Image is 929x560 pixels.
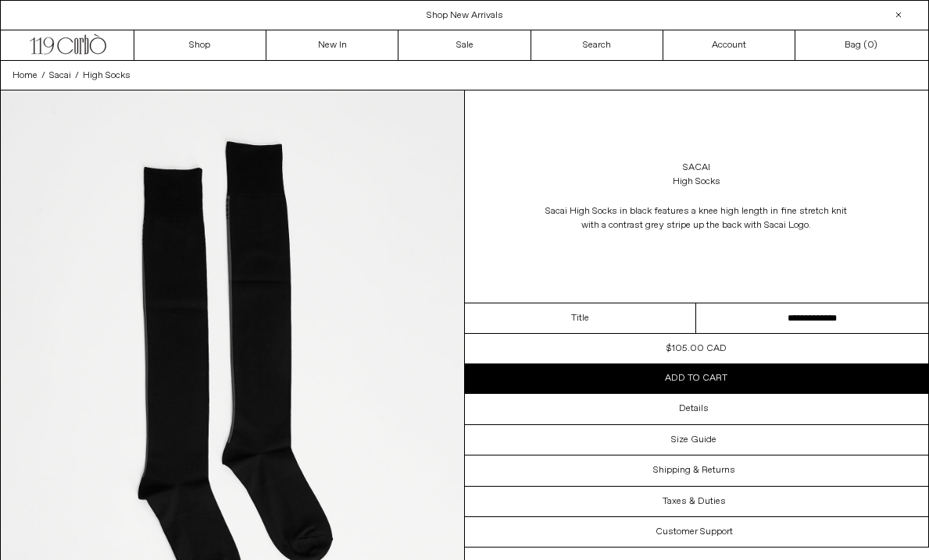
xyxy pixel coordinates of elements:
[665,372,727,385] span: Add to cart
[49,69,71,83] a: Sacai
[795,30,927,60] a: Bag ()
[683,161,710,175] a: Sacai
[398,30,531,60] a: Sale
[83,69,130,82] span: High Socks
[531,30,663,60] a: Search
[540,204,852,232] span: Sacai High Socks in black features a knee high length in fine stretch knit with a contrast grey s...
[867,39,874,51] span: 0
[13,69,38,83] a: Home
[867,38,877,52] span: )
[427,9,503,22] a: Shop New Arrivals
[134,30,266,60] a: Shop
[41,69,45,83] span: /
[663,496,726,507] h3: Taxes & Duties
[663,30,795,60] a: Account
[49,69,71,82] span: Sacai
[653,465,735,476] h3: Shipping & Returns
[656,526,733,537] h3: Customer Support
[671,434,716,445] h3: Size Guide
[266,30,398,60] a: New In
[13,69,38,82] span: Home
[83,69,130,83] a: High Socks
[679,403,709,414] h3: Details
[465,363,929,393] button: Add to cart
[673,175,720,189] div: High Socks
[571,311,589,325] span: Title
[666,342,727,356] div: $105.00 CAD
[75,69,79,83] span: /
